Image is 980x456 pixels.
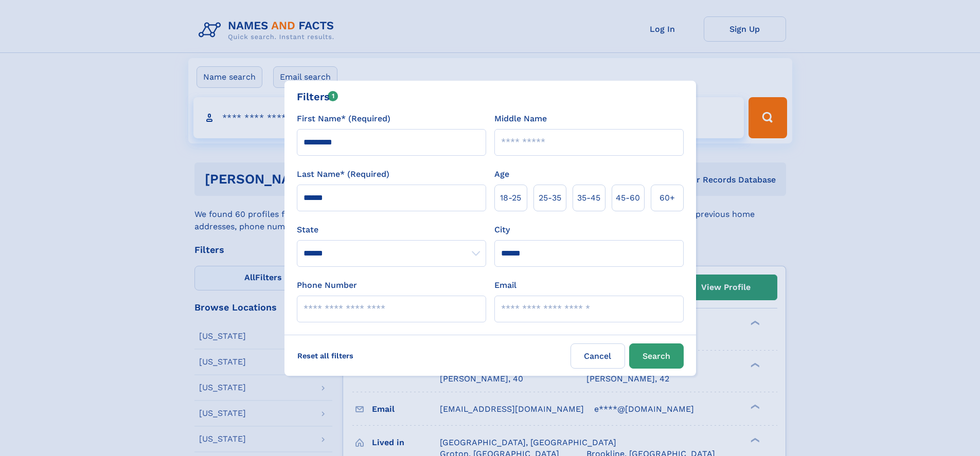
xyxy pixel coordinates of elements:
[297,224,486,236] label: State
[297,113,390,125] label: First Name* (Required)
[291,343,360,368] label: Reset all filters
[629,343,684,369] button: Search
[494,279,516,291] label: Email
[616,192,640,204] span: 45‑60
[297,89,338,104] div: Filters
[297,279,357,291] label: Phone Number
[577,192,600,204] span: 35‑45
[494,224,510,236] label: City
[571,343,625,369] label: Cancel
[297,168,389,180] label: Last Name* (Required)
[500,192,521,204] span: 18‑25
[494,113,547,125] label: Middle Name
[660,192,675,204] span: 60+
[539,192,561,204] span: 25‑35
[494,168,509,180] label: Age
